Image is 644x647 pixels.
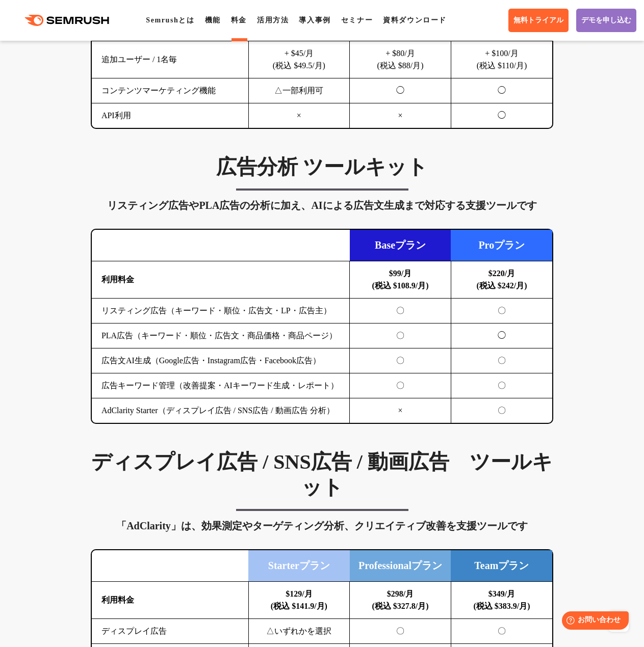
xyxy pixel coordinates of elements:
td: 広告文AI生成（Google広告・Instagram広告・Facebook広告） [92,348,350,373]
td: × [248,103,350,128]
td: 広告キーワード管理（改善提案・AIキーワード生成・レポート） [92,373,350,398]
span: 無料トライアル [513,16,563,25]
b: 利用料金 [101,596,134,604]
td: Teamプラン [451,550,552,582]
a: 機能 [205,16,221,24]
td: + $45/月 (税込 $49.5/月) [248,41,350,78]
td: Starterプラン [248,550,350,582]
td: 追加ユーザー / 1名毎 [92,41,248,78]
td: PLA広告（キーワード・順位・広告文・商品価格・商品ページ） [92,323,350,348]
td: ◯ [451,78,552,103]
span: デモを申し込む [581,16,631,25]
a: 料金 [231,16,247,24]
b: $129/月 (税込 $141.9/月) [271,589,327,610]
td: コンテンツマーケティング機能 [92,78,248,103]
td: △一部利用可 [248,78,350,103]
td: 〇 [451,619,552,644]
td: 〇 [451,373,552,398]
td: + $100/月 (税込 $110/月) [451,41,552,78]
a: 活用方法 [257,16,289,24]
td: 〇 [350,323,451,348]
a: デモを申し込む [576,9,636,32]
td: × [350,103,451,128]
a: 資料ダウンロード [383,16,447,24]
td: ◯ [451,103,552,128]
td: + $80/月 (税込 $88/月) [350,41,451,78]
h3: 広告分析 ツールキット [91,154,553,180]
h3: ディスプレイ広告 / SNS広告 / 動画広告 ツールキット [91,449,553,500]
td: 〇 [350,373,451,398]
td: ◯ [350,78,451,103]
td: AdClarity Starter（ディスプレイ広告 / SNS広告 / 動画広告 分析） [92,398,350,423]
a: Semrushとは [146,16,194,24]
td: 〇 [451,348,552,373]
a: セミナー [341,16,373,24]
b: 利用料金 [101,275,134,284]
b: $99/月 (税込 $108.9/月) [372,269,429,290]
td: 〇 [451,299,552,323]
td: リスティング広告（キーワード・順位・広告文・LP・広告主） [92,299,350,323]
a: 無料トライアル [508,9,569,32]
td: Professionalプラン [350,550,451,582]
td: 〇 [350,299,451,323]
td: API利用 [92,103,248,128]
div: リスティング広告やPLA広告の分析に加え、AIによる広告文生成まで対応する支援ツールです [91,197,553,213]
iframe: Help widget launcher [553,607,633,636]
div: 「AdClarity」は、効果測定やターゲティング分析、クリエイティブ改善を支援ツールです [91,518,553,534]
b: $298/月 (税込 $327.8/月) [372,589,429,610]
td: △いずれかを選択 [248,619,350,644]
td: ◯ [451,323,552,348]
td: Baseプラン [350,230,451,261]
td: × [350,398,451,423]
td: 〇 [350,348,451,373]
td: Proプラン [451,230,552,261]
td: 〇 [350,619,451,644]
td: 〇 [451,398,552,423]
td: ディスプレイ広告 [92,619,248,644]
b: $349/月 (税込 $383.9/月) [473,589,530,610]
b: $220/月 (税込 $242/月) [476,269,527,290]
a: 導入事例 [299,16,330,24]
